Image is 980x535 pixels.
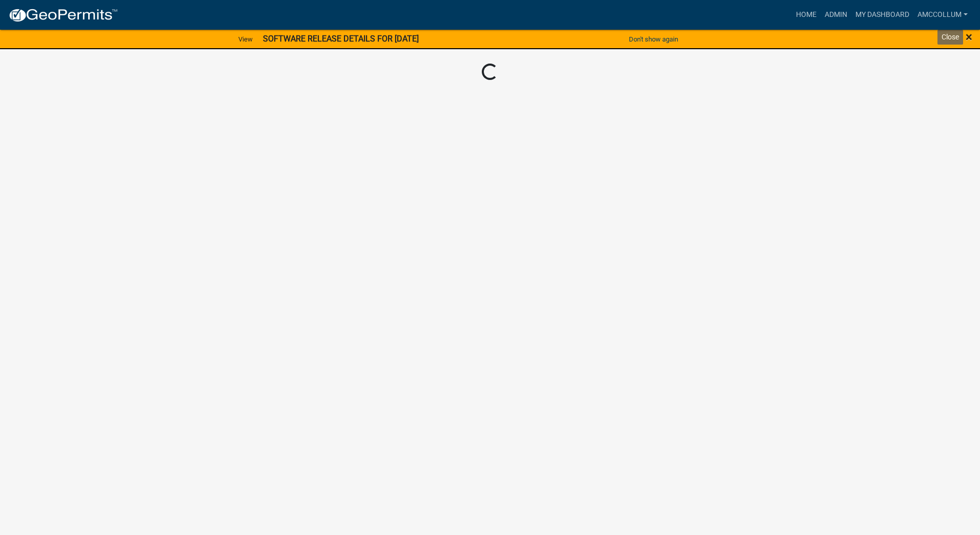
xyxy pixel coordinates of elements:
[966,31,972,43] button: Close
[234,31,257,48] a: View
[913,5,972,25] a: amccollum
[792,5,821,25] a: Home
[263,34,419,44] strong: SOFTWARE RELEASE DETAILS FOR [DATE]
[625,31,682,48] button: Don't show again
[937,30,963,45] div: Close
[821,5,851,25] a: Admin
[851,5,913,25] a: My Dashboard
[966,30,972,44] span: ×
